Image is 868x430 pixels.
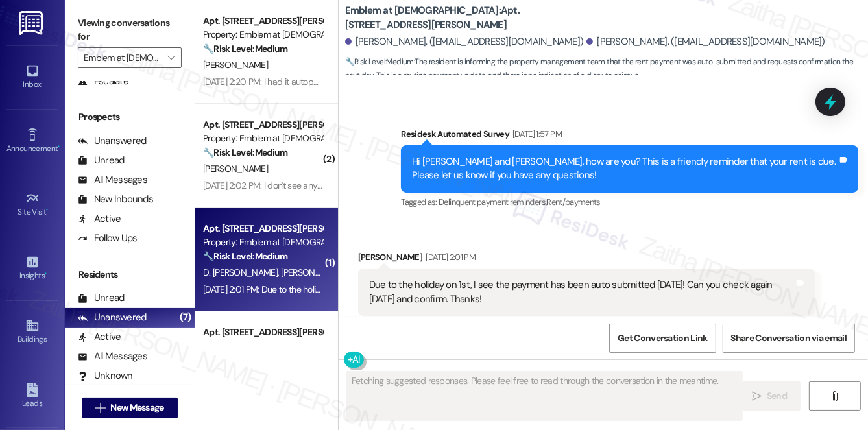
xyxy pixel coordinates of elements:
div: Apt. [STREET_ADDRESS][PERSON_NAME] [203,118,323,132]
strong: 🔧 Risk Level: Medium [203,43,287,54]
button: Share Conversation via email [723,324,855,353]
div: [DATE] 2:02 PM: I don't see any balance [203,180,350,191]
strong: 🔧 Risk Level: Medium [345,56,414,67]
div: Active [78,212,121,226]
div: Property: Emblem at [DEMOGRAPHIC_DATA] [203,28,323,42]
div: Escalate [78,75,128,88]
div: [DATE] 2:01 PM [422,250,476,264]
div: Apt. [STREET_ADDRESS][PERSON_NAME] [203,14,323,28]
span: Rent/payments [546,197,601,208]
i:  [830,391,839,401]
i:  [167,53,175,63]
div: [DATE] 2:01 PM: Due to the holiday on 1st, I see the payment has been auto submitted [DATE]! Can ... [203,283,739,295]
span: Get Conversation Link [618,331,707,345]
input: All communities [84,47,161,68]
div: Unread [78,154,125,167]
div: Unknown [78,369,133,383]
button: Get Conversation Link [609,324,716,353]
div: Unanswered [78,311,147,324]
span: [PERSON_NAME] [203,59,268,71]
div: [PERSON_NAME]. ([EMAIL_ADDRESS][DOMAIN_NAME]) [345,35,584,49]
i:  [95,403,105,413]
div: Residents [65,268,195,281]
div: All Messages [78,173,147,187]
span: D. [PERSON_NAME] [203,267,281,278]
div: Property: Emblem at [DEMOGRAPHIC_DATA] [203,235,323,249]
span: • [58,142,60,151]
div: [DATE] 2:20 PM: I had it autopay with bilt, let me look into it. [203,76,422,88]
span: [PERSON_NAME] [203,163,268,174]
div: Apt. [STREET_ADDRESS][PERSON_NAME] [203,326,323,339]
span: Delinquent payment reminders , [439,197,546,208]
div: Residesk Automated Survey [401,127,858,145]
div: All Messages [78,350,147,363]
span: Share Conversation via email [731,331,847,345]
div: Unread [78,291,125,305]
span: Send [767,389,787,403]
textarea: Fetching suggested responses. Please feel free to read through the conversation in the meantime. [346,372,742,420]
div: Property: Emblem at [DEMOGRAPHIC_DATA] [203,132,323,145]
i:  [752,391,762,401]
a: Leads [6,379,58,414]
span: : The resident is informing the property management team that the rent payment was auto-submitted... [345,55,868,83]
div: Tagged as: [358,316,815,335]
a: Buildings [6,315,58,350]
div: [PERSON_NAME]. ([EMAIL_ADDRESS][DOMAIN_NAME]) [586,35,825,49]
span: • [47,206,49,215]
img: ResiDesk Logo [19,11,45,35]
div: Unanswered [78,134,147,148]
div: Prospects [65,110,195,124]
strong: 🔧 Risk Level: Medium [203,250,287,262]
a: Insights • [6,251,58,286]
div: Apt. [STREET_ADDRESS][PERSON_NAME] [203,222,323,235]
strong: 🔧 Risk Level: Medium [203,147,287,158]
a: Inbox [6,60,58,95]
label: Viewing conversations for [78,13,182,47]
div: [PERSON_NAME] [358,250,815,269]
div: Active [78,330,121,344]
a: Site Visit • [6,187,58,222]
div: Hi [PERSON_NAME] and [PERSON_NAME], how are you? This is a friendly reminder that your rent is du... [412,155,838,183]
span: • [45,269,47,278]
b: Emblem at [DEMOGRAPHIC_DATA]: Apt. [STREET_ADDRESS][PERSON_NAME] [345,4,605,32]
div: Due to the holiday on 1st, I see the payment has been auto submitted [DATE]! Can you check again ... [369,278,795,306]
button: New Message [82,398,178,418]
button: Send [738,381,801,411]
div: (7) [176,307,195,328]
span: New Message [110,401,163,414]
div: Follow Ups [78,232,138,245]
div: [DATE] 1:57 PM [509,127,562,141]
div: New Inbounds [78,193,153,206]
span: [PERSON_NAME] [281,267,346,278]
div: Tagged as: [401,193,858,211]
